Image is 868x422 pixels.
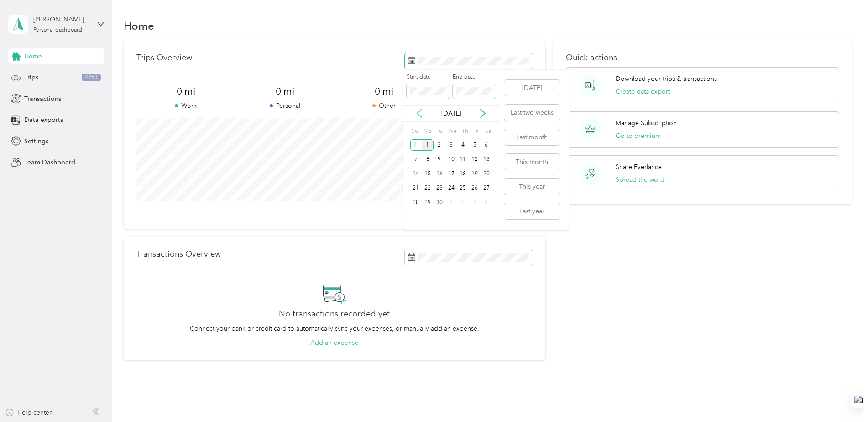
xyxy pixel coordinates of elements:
[279,309,390,319] h2: No transactions recorded yet
[24,52,42,61] span: Home
[410,125,419,138] div: Su
[445,197,457,208] div: 1
[457,197,469,208] div: 2
[434,139,445,151] div: 2
[24,115,63,125] span: Data exports
[235,101,335,111] p: Personal
[422,197,434,208] div: 29
[457,139,469,151] div: 4
[5,408,52,417] button: Help center
[422,139,434,151] div: 1
[469,139,481,151] div: 5
[335,85,434,98] span: 0 mi
[422,125,432,138] div: Mo
[24,73,38,82] span: Trips
[481,154,492,165] div: 13
[422,154,434,165] div: 8
[616,118,677,128] p: Manage Subscription
[504,179,560,195] button: This year
[504,203,560,219] button: Last year
[407,73,450,81] label: Start date
[190,324,479,333] p: Connect your bank or credit card to automatically sync your expenses, or manually add an expense.
[410,139,422,151] div: 31
[504,80,560,96] button: [DATE]
[410,197,422,208] div: 28
[410,154,422,165] div: 7
[457,168,469,179] div: 18
[310,338,358,348] button: Add an expense
[422,168,434,179] div: 15
[24,137,48,146] span: Settings
[504,154,560,170] button: This month
[235,85,335,98] span: 0 mi
[504,105,560,121] button: Last two weeks
[435,125,444,138] div: Tu
[445,154,457,165] div: 10
[616,74,717,84] p: Download your trips & transactions
[24,94,61,104] span: Transactions
[434,183,445,194] div: 23
[447,125,457,138] div: We
[410,183,422,194] div: 21
[460,125,469,138] div: Th
[422,183,434,194] div: 22
[432,109,471,118] p: [DATE]
[616,175,664,185] button: Spread the word
[481,183,492,194] div: 27
[453,73,496,81] label: End date
[469,197,481,208] div: 3
[481,168,492,179] div: 20
[335,101,434,111] p: Other
[616,131,661,141] button: Go to premium
[434,154,445,165] div: 9
[410,168,422,179] div: 14
[445,168,457,179] div: 17
[566,53,839,63] p: Quick actions
[434,197,445,208] div: 30
[472,125,481,138] div: Fr
[469,154,481,165] div: 12
[445,139,457,151] div: 3
[434,168,445,179] div: 16
[82,74,101,82] span: 4263
[445,183,457,194] div: 24
[469,183,481,194] div: 26
[504,129,560,145] button: Last month
[469,168,481,179] div: 19
[484,125,492,138] div: Sa
[136,101,235,111] p: Work
[457,154,469,165] div: 11
[616,87,670,96] button: Create data export
[136,85,235,98] span: 0 mi
[136,53,192,63] p: Trips Overview
[136,249,221,259] p: Transactions Overview
[24,158,75,167] span: Team Dashboard
[481,197,492,208] div: 4
[616,162,662,172] p: Share Everlance
[817,371,868,422] iframe: Everlance-gr Chat Button Frame
[457,183,469,194] div: 25
[481,139,492,151] div: 6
